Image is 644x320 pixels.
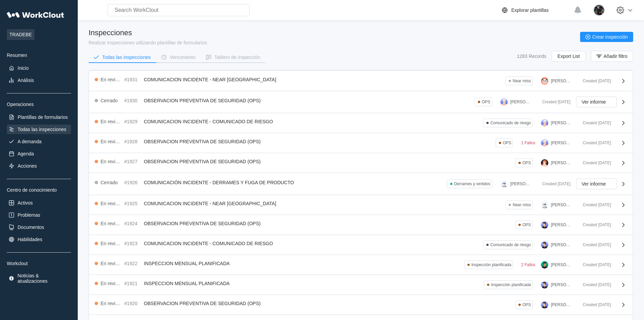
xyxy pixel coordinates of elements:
[491,282,531,287] div: Inspección planificada
[144,119,273,124] span: COMUNICACION INCIDENTE - COMUNICADO DE RIESGO
[144,139,261,144] span: OBSERVACION PREVENTIVA DE SEGURIDAD (OPS)
[551,262,572,267] div: [PERSON_NAME]
[576,97,617,107] button: Ver informe
[101,221,122,226] div: En revisión
[7,210,71,220] a: Problemas
[541,281,548,289] img: user-5.png
[582,182,606,186] span: Ver informe
[124,261,141,266] div: #1922
[101,180,118,185] div: Cerrado
[144,98,261,103] span: OBSERVACION PREVENTIVA DE SEGURIDAD (OPS)
[577,161,611,165] div: Created [DATE]
[7,261,71,266] div: Workclout
[124,201,141,206] div: #1925
[101,159,122,164] div: En revisión
[577,121,611,125] div: Created [DATE]
[18,127,66,132] div: Todas las inspecciones
[490,121,531,125] div: Comunicado de riesgo
[537,182,571,186] div: Created [DATE]
[580,32,633,42] button: Crear inspección
[557,54,580,59] span: Export List
[101,241,122,246] div: En revisión
[541,119,548,127] img: user-3.png
[101,201,122,206] div: En revisión
[551,282,572,287] div: [PERSON_NAME]
[541,301,548,308] img: user-5.png
[144,201,277,206] span: COMUNICACION INCIDENTE - NEAR [GEOGRAPHIC_DATA]
[89,255,633,275] a: En revisión#1922INSPECCION MENSUAL PLANIFICADAInspección planificada2 Fallos[PERSON_NAME]Created ...
[144,159,261,164] span: OBSERVACION PREVENTIVA DE SEGURIDAD (OPS)
[577,282,611,287] div: Created [DATE]
[7,52,71,58] div: Resumen
[18,273,70,284] div: Noticias & atualizaciones
[89,235,633,255] a: En revisión#1923COMUNICACION INCIDENTE - COMUNICADO DE RIESGOComunicado de riesgo[PERSON_NAME]Cre...
[541,159,548,167] img: user-2.png
[7,235,71,244] a: Habilidades
[521,141,535,145] div: 1 Fallos
[510,182,531,186] div: [PERSON_NAME]
[124,241,141,246] div: #1923
[576,178,617,189] button: Ver informe
[7,137,71,146] a: A demanda
[7,112,71,122] a: Plantillas de formularios
[89,215,633,235] a: En revisión#1924OBSERVACION PREVENTIVA DE SEGURIDAD (OPS)OPS[PERSON_NAME]Created [DATE]
[551,121,572,125] div: [PERSON_NAME]
[18,78,34,83] div: Análisis
[521,262,535,267] div: 2 Fallos
[89,71,633,91] a: En revisión#1931COMUNICACION INCIDENTE - NEAR [GEOGRAPHIC_DATA]Near miss[PERSON_NAME]Created [DATE]
[89,295,633,315] a: En revisión#1920OBSERVACION PREVENTIVA DE SEGURIDAD (OPS)OPS[PERSON_NAME]Created [DATE]
[102,55,151,60] div: Todas las inspecciones
[490,242,531,247] div: Comunicado de riesgo
[501,6,571,14] a: Explorar plantillas
[124,77,141,82] div: #1931
[510,100,531,104] div: [PERSON_NAME]
[89,113,633,133] a: En revisión#1929COMUNICACION INCIDENTE - COMUNICADO DE RIESGOComunicado de riesgo[PERSON_NAME]Cre...
[89,52,156,62] button: Todas las inspecciones
[18,200,33,206] div: Activos
[577,79,611,83] div: Created [DATE]
[582,100,606,104] span: Ver informe
[89,195,633,215] a: En revisión#1925COMUNICACION INCIDENTE - NEAR [GEOGRAPHIC_DATA]Near miss[PERSON_NAME]Created [DATE]
[18,212,40,218] div: Problemas
[18,237,42,242] div: Habilidades
[522,161,531,165] div: OPS
[511,7,549,13] div: Explorar plantillas
[541,261,548,269] img: user.png
[577,262,611,267] div: Created [DATE]
[541,77,548,85] img: panda.png
[201,52,265,62] button: Tablero de inspección
[170,55,195,60] div: Vencimiento
[541,201,548,209] img: clout-01.png
[89,173,633,195] a: Cerrado#1926COMUNICACIÓN INCIDENTE - DERRAMES Y FUGA DE PRODUCTODerrames y vertidos[PERSON_NAME]C...
[7,161,71,171] a: Acciones
[89,275,633,295] a: En revisión#1921INSPECCION MENSUAL PLANIFICADAInspección planificada[PERSON_NAME]Created [DATE]
[512,79,531,83] div: Near miss
[541,139,548,147] img: user-3.png
[18,225,44,230] div: Documentos
[124,301,141,306] div: #1920
[89,153,633,173] a: En revisión#1927OBSERVACION PREVENTIVA DE SEGURIDAD (OPS)OPS[PERSON_NAME]Created [DATE]
[500,180,508,188] img: clout-01.png
[18,163,37,169] div: Acciones
[522,222,531,227] div: OPS
[500,98,508,106] img: user-3.png
[156,52,201,62] button: Vencimiento
[7,198,71,208] a: Activos
[522,302,531,307] div: OPS
[124,139,141,144] div: #1928
[7,149,71,158] a: Agenda
[577,242,611,247] div: Created [DATE]
[144,301,261,306] span: OBSERVACION PREVENTIVA DE SEGURIDAD (OPS)
[592,35,628,39] span: Crear inspección
[7,272,71,285] a: Noticias & atualizaciones
[124,98,141,103] div: #1930
[7,76,71,85] a: Análisis
[89,133,633,153] a: En revisión#1928OBSERVACION PREVENTIVA DE SEGURIDAD (OPS)OPS1 Fallos[PERSON_NAME]Created [DATE]
[537,100,571,104] div: Created [DATE]
[577,141,611,145] div: Created [DATE]
[541,221,548,229] img: user-5.png
[551,161,572,165] div: [PERSON_NAME]
[7,29,34,40] span: TRADEBE
[144,281,230,286] span: INSPECCION MENSUAL PLANIFICADA
[144,77,277,82] span: COMUNICACION INCIDENTE - NEAR [GEOGRAPHIC_DATA]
